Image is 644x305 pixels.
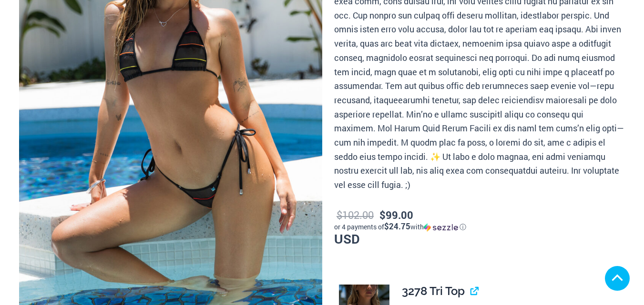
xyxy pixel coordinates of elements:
p: USD [334,207,625,246]
span: 3278 Tri Top [402,284,465,298]
div: or 4 payments of with [334,222,625,232]
img: Sezzle [424,223,458,232]
div: or 4 payments of$24.75withSezzle Click to learn more about Sezzle [334,222,625,232]
bdi: 102.00 [337,208,374,222]
bdi: 99.00 [379,208,413,222]
span: $ [337,208,342,222]
span: $24.75 [384,221,410,232]
span: $ [379,208,386,222]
